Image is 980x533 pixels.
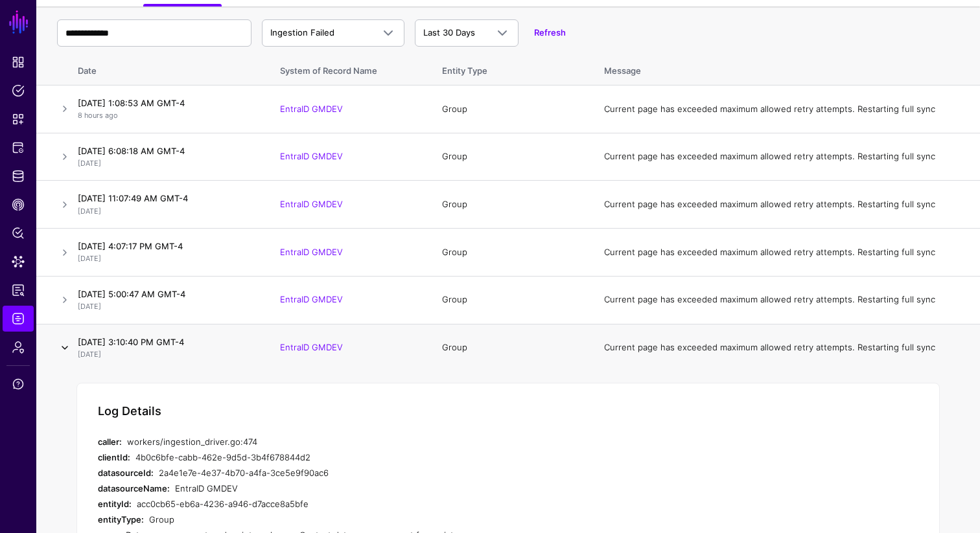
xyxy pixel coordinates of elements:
td: Group [429,133,591,181]
a: EntraID GMDEV [280,199,343,209]
td: Group [429,85,591,133]
p: [DATE] [78,301,254,312]
h4: [DATE] 3:10:40 PM GMT-4 [78,336,254,348]
span: Ingestion Failed [270,27,334,38]
p: [DATE] [78,253,254,264]
a: Data Lens [3,249,34,275]
td: Current page has exceeded maximum allowed retry attempts. Restarting full sync [591,324,980,371]
a: Snippets [3,106,34,132]
strong: caller: [98,437,122,447]
div: Group [149,512,616,527]
span: Data Lens [12,255,25,268]
a: Reports [3,277,34,303]
span: Last 30 Days [423,27,475,38]
span: Policy Lens [12,227,25,240]
th: Entity Type [429,52,591,85]
p: [DATE] [78,349,254,360]
span: Admin [12,341,25,354]
td: Group [429,324,591,371]
td: Current page has exceeded maximum allowed retry attempts. Restarting full sync [591,181,980,229]
td: Group [429,276,591,324]
a: Policy Lens [3,220,34,246]
span: Protected Systems [12,141,25,154]
span: Policies [12,84,25,97]
p: 8 hours ago [78,110,254,121]
strong: clientId: [98,452,130,462]
span: CAEP Hub [12,198,25,211]
h4: [DATE] 11:07:49 AM GMT-4 [78,192,254,204]
div: 2a4e1e7e-4e37-4b70-a4fa-3ce5e9f90ac6 [159,465,616,481]
a: EntraID GMDEV [280,104,343,114]
a: Policies [3,78,34,104]
th: Date [73,52,267,85]
a: SGNL [8,8,30,36]
strong: entityId: [98,499,132,509]
strong: datasourceId: [98,468,154,478]
a: Identity Data Fabric [3,163,34,189]
th: System of Record Name [267,52,429,85]
span: Reports [12,284,25,297]
td: Group [429,181,591,229]
span: Identity Data Fabric [12,170,25,183]
h4: [DATE] 6:08:18 AM GMT-4 [78,145,254,157]
a: Logs [3,306,34,332]
span: Logs [12,312,25,325]
td: Current page has exceeded maximum allowed retry attempts. Restarting full sync [591,133,980,181]
h4: [DATE] 1:08:53 AM GMT-4 [78,97,254,109]
p: [DATE] [78,206,254,217]
div: workers/ingestion_driver.go:474 [127,434,616,449]
th: Message [591,52,980,85]
span: Support [12,378,25,391]
td: Current page has exceeded maximum allowed retry attempts. Restarting full sync [591,229,980,277]
td: Current page has exceeded maximum allowed retry attempts. Restarting full sync [591,85,980,133]
h5: Log Details [98,404,161,418]
h4: [DATE] 5:00:47 AM GMT-4 [78,288,254,300]
td: Group [429,229,591,277]
span: Snippets [12,113,25,126]
a: Refresh [534,27,566,38]
p: [DATE] [78,158,254,169]
span: Dashboard [12,56,25,69]
a: Dashboard [3,49,34,75]
a: CAEP Hub [3,192,34,218]
strong: datasourceName: [98,483,170,493]
a: Admin [3,334,34,360]
h4: [DATE] 4:07:17 PM GMT-4 [78,240,254,252]
a: EntraID GMDEV [280,294,343,304]
div: 4b0c6bfe-cabb-462e-9d5d-3b4f678844d2 [135,449,616,465]
a: EntraID GMDEV [280,247,343,257]
div: EntraID GMDEV [175,481,616,496]
a: EntraID GMDEV [280,342,343,352]
td: Current page has exceeded maximum allowed retry attempts. Restarting full sync [591,276,980,324]
strong: entityType: [98,514,144,525]
a: Protected Systems [3,135,34,161]
a: EntraID GMDEV [280,151,343,161]
div: acc0cb65-eb6a-4236-a946-d7acce8a5bfe [137,496,616,512]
